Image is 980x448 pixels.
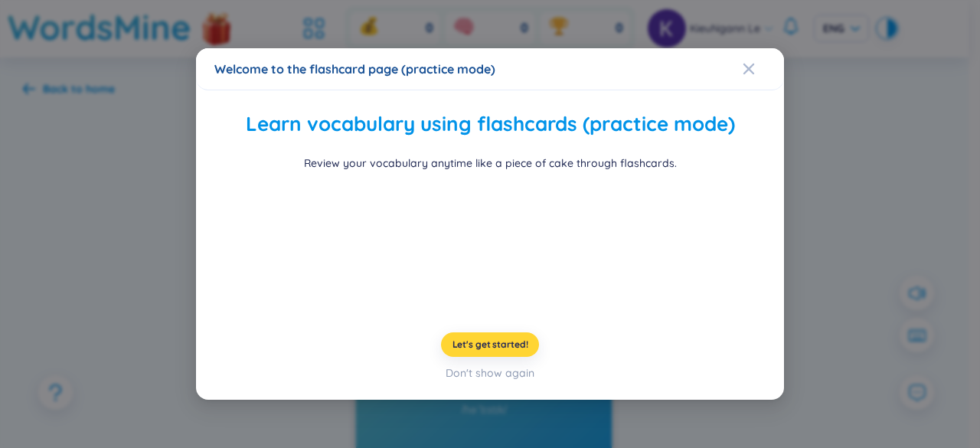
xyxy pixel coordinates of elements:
[452,338,528,351] span: Let's get started!
[446,365,534,381] div: Don't show again
[743,48,784,90] button: Close
[441,332,540,357] button: Let's get started!
[304,155,677,172] div: Review your vocabulary anytime like a piece of cake through flashcards.
[214,60,766,77] div: Welcome to the flashcard page (practice mode)
[218,109,763,140] h2: Learn vocabulary using flashcards (practice mode)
